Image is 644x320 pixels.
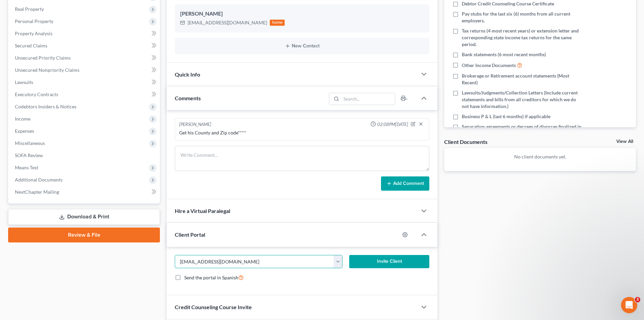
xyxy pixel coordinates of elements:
span: Other Income Documents [462,62,516,69]
span: Business P & L (last 6 months) if applicable [462,113,550,120]
span: Personal Property [15,18,53,24]
span: Property Analysis [15,30,52,36]
a: NextChapter Mailing [9,186,160,198]
a: Secured Claims [9,40,160,52]
span: Debtor Credit Counseling Course Certificate [462,0,554,7]
span: Additional Documents [15,177,63,183]
a: SOFA Review [9,149,160,162]
input: Search... [341,93,395,105]
span: Client Portal [175,231,205,238]
a: Property Analysis [9,27,160,40]
span: Lawsuits/Judgments/Collection Letters (Include current statements and bills from all creditors fo... [462,89,582,110]
div: [PERSON_NAME] [179,121,211,128]
div: Client Documents [444,138,487,145]
span: Brokerage or Retirement account statements (Most Recent) [462,72,582,86]
span: Hire a Virtual Paralegal [175,208,230,214]
a: Lawsuits [9,76,160,88]
span: Secured Claims [15,43,47,48]
span: Pay stubs for the last six (6) months from all current employers. [462,10,582,24]
button: Invite Client [349,255,430,269]
span: Send the portal in Spanish [184,275,238,280]
span: Separation agreements or decrees of divorces finalized in the past 2 years [462,123,582,137]
a: Executory Contracts [9,88,160,101]
a: Download & Print [8,209,160,225]
span: Unsecured Priority Claims [15,55,71,61]
span: Codebtors Insiders & Notices [15,104,76,109]
input: Enter email [175,255,334,268]
span: Miscellaneous [15,140,45,146]
div: home [270,20,285,26]
span: NextChapter Mailing [15,189,59,195]
button: Add Comment [381,176,429,191]
div: Get his County and Zip code**** [179,129,425,136]
span: Quick Info [175,71,200,78]
span: Means Test [15,165,38,170]
button: New Contact [180,43,424,49]
span: Credit Counseling Course Invite [175,304,252,310]
span: Tax returns (4 most recent years) or extension letter and corresponding state income tax returns ... [462,27,582,48]
span: 02:08PM[DATE] [377,121,408,128]
span: Real Property [15,6,44,12]
iframe: Intercom live chat [621,297,637,313]
span: Expenses [15,128,34,134]
div: [PERSON_NAME] [180,10,424,18]
span: Income [15,116,30,122]
p: No client documents yet. [450,153,630,160]
div: [EMAIL_ADDRESS][DOMAIN_NAME] [188,19,267,26]
span: Unsecured Nonpriority Claims [15,67,79,73]
span: Comments [175,95,201,101]
a: Review & File [8,228,160,242]
a: Unsecured Priority Claims [9,52,160,64]
span: 3 [635,297,640,302]
span: Bank statements (6 most recent months) [462,51,546,58]
span: Executory Contracts [15,91,58,97]
span: SOFA Review [15,152,43,158]
a: Unsecured Nonpriority Claims [9,64,160,76]
a: View All [616,139,633,144]
span: Lawsuits [15,79,33,85]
